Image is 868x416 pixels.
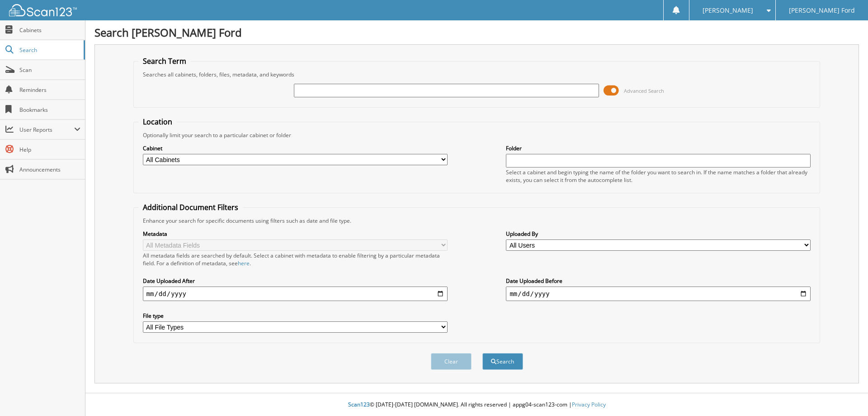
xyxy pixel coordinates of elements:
span: Scan123 [348,401,370,408]
span: Announcements [19,166,80,173]
div: Enhance your search for specific documents using filters such as date and file type. [138,217,816,225]
div: Optionally limit your search to a particular cabinet or folder [138,131,816,139]
span: Scan [19,66,80,74]
a: here [238,259,250,267]
span: Reminders [19,86,80,94]
span: Help [19,146,80,153]
label: Uploaded By [506,230,811,238]
legend: Search Term [138,56,191,66]
input: end [506,287,811,301]
span: Cabinets [19,26,80,34]
input: start [143,287,448,301]
a: Privacy Policy [572,401,606,408]
button: Clear [431,353,472,370]
span: Bookmarks [19,106,80,114]
label: File type [143,312,448,320]
label: Date Uploaded After [143,277,448,285]
legend: Additional Document Filters [138,202,243,212]
h1: Search [PERSON_NAME] Ford [94,25,859,40]
div: All metadata fields are searched by default. Select a cabinet with metadata to enable filtering b... [143,252,448,267]
span: Search [19,46,79,54]
label: Date Uploaded Before [506,277,811,285]
div: Searches all cabinets, folders, files, metadata, and keywords [138,71,816,78]
legend: Location [138,117,177,127]
span: [PERSON_NAME] [703,8,753,13]
label: Cabinet [143,144,448,152]
img: scan123-logo-white.svg [9,4,77,16]
div: Select a cabinet and begin typing the name of the folder you want to search in. If the name match... [506,168,811,184]
button: Search [482,353,523,370]
div: © [DATE]-[DATE] [DOMAIN_NAME]. All rights reserved | appg04-scan123-com | [85,394,868,416]
label: Metadata [143,230,448,238]
span: Advanced Search [624,87,664,94]
label: Folder [506,144,811,152]
iframe: Chat Widget [823,373,868,416]
span: User Reports [19,126,74,134]
span: [PERSON_NAME] Ford [789,8,855,13]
